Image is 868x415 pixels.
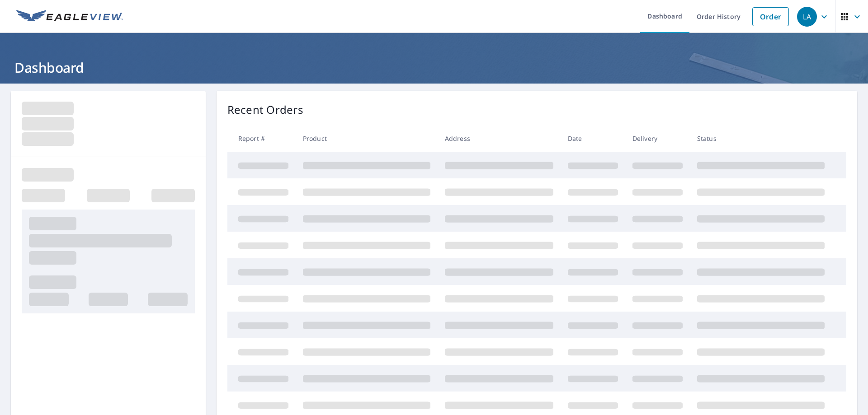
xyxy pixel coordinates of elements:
p: Recent Orders [227,102,303,118]
div: LA [797,7,817,27]
th: Status [690,125,832,152]
th: Delivery [625,125,690,152]
h1: Dashboard [11,58,857,77]
th: Product [296,125,438,152]
th: Date [561,125,625,152]
a: Order [752,7,789,26]
img: EV Logo [16,10,123,23]
th: Report # [227,125,296,152]
th: Address [438,125,561,152]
